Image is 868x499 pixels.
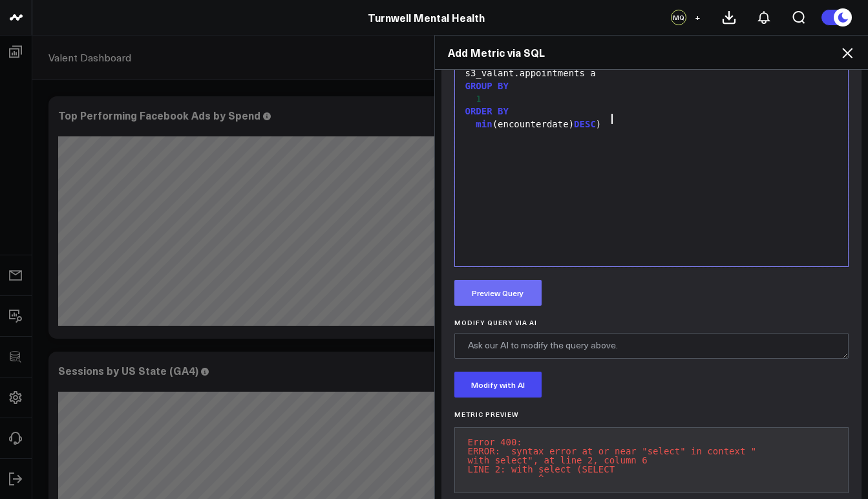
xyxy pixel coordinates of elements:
[476,94,481,104] span: 1
[454,319,849,326] label: Modify Query via AI
[454,372,542,398] button: Modify with AI
[671,10,686,25] div: MQ
[498,81,509,91] span: BY
[690,10,705,25] button: +
[461,118,842,131] div: (encounterdate) )
[574,119,596,129] span: DESC
[695,13,701,22] span: +
[461,67,842,80] div: s3_valant.appointments a
[448,45,856,59] h2: Add Metric via SQL
[368,10,485,25] a: Turnwell Mental Health
[454,427,849,493] pre: Error 400: ERROR: syntax error at or near "select" in context " with select", at line 2, column 6...
[465,81,492,91] span: GROUP
[476,119,492,129] span: min
[454,280,542,306] button: Preview Query
[465,106,492,116] span: ORDER
[498,106,509,116] span: BY
[454,410,849,418] h6: Metric Preview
